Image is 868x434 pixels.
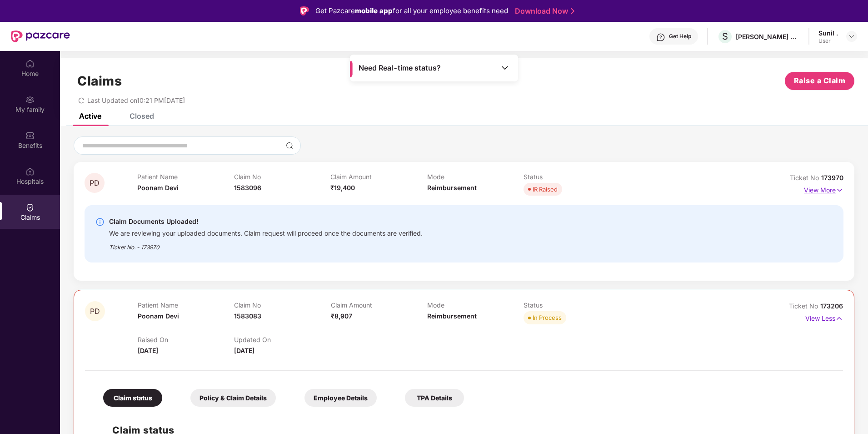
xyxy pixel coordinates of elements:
[820,302,843,310] span: 173206
[836,185,843,195] img: svg+xml;base64,PHN2ZyB4bWxucz0iaHR0cDovL3d3dy53My5vcmcvMjAwMC9zdmciIHdpZHRoPSIxNyIgaGVpZ2h0PSIxNy...
[790,174,821,182] span: Ticket No
[524,173,620,181] p: Status
[427,312,477,320] span: Reimbursement
[722,31,728,42] span: S
[138,312,179,320] span: Poonam Devi
[109,227,423,237] div: We are reviewing your uploaded documents. Claim request will proceed once the documents are verif...
[669,33,691,40] div: Get Help
[818,29,838,37] div: Sunil .
[427,173,524,181] p: Mode
[533,313,562,322] div: In Process
[515,6,572,16] a: Download Now
[25,59,35,68] img: svg+xml;base64,PHN2ZyBpZD0iSG9tZSIgeG1sbnM9Imh0dHA6Ly93d3cudzMub3JnLzIwMDAvc3ZnIiB3aWR0aD0iMjAiIG...
[234,347,254,354] span: [DATE]
[109,216,423,227] div: Claim Documents Uploaded!
[794,75,846,86] span: Raise a Claim
[137,184,179,192] span: Poonam Devi
[304,389,377,407] div: Employee Details
[818,37,838,45] div: User
[25,167,35,176] img: svg+xml;base64,PHN2ZyBpZD0iSG9zcGl0YWxzIiB4bWxucz0iaHR0cDovL3d3dy53My5vcmcvMjAwMC9zdmciIHdpZHRoPS...
[130,111,154,121] div: Closed
[138,347,158,354] span: [DATE]
[805,311,843,323] p: View Less
[405,389,464,407] div: TPA Details
[138,336,234,343] p: Raised On
[109,237,423,252] div: Ticket No. - 173970
[427,301,524,309] p: Mode
[330,184,355,192] span: ₹19,400
[77,73,122,89] h1: Claims
[234,336,330,343] p: Updated On
[234,312,261,320] span: 1583083
[11,30,70,42] img: New Pazcare Logo
[25,95,35,104] img: svg+xml;base64,PHN2ZyB3aWR0aD0iMjAiIGhlaWdodD0iMjAiIHZpZXdCb3g9IjAgMCAyMCAyMCIgZmlsbD0ibm9uZSIgeG...
[785,72,854,90] button: Raise a Claim
[331,301,427,309] p: Claim Amount
[821,174,843,182] span: 173970
[190,389,276,407] div: Policy & Claim Details
[286,142,293,149] img: svg+xml;base64,PHN2ZyBpZD0iU2VhcmNoLTMyeDMyIiB4bWxucz0iaHR0cDovL3d3dy53My5vcmcvMjAwMC9zdmciIHdpZH...
[804,183,843,195] p: View More
[138,301,234,309] p: Patient Name
[300,6,309,15] img: Logo
[78,96,85,104] span: redo
[835,313,843,323] img: svg+xml;base64,PHN2ZyB4bWxucz0iaHR0cDovL3d3dy53My5vcmcvMjAwMC9zdmciIHdpZHRoPSIxNyIgaGVpZ2h0PSIxNy...
[25,131,35,140] img: svg+xml;base64,PHN2ZyBpZD0iQmVuZWZpdHMiIHhtbG5zPSJodHRwOi8vd3d3LnczLm9yZy8yMDAwL3N2ZyIgd2lkdGg9Ij...
[571,6,574,16] img: Stroke
[95,217,105,227] img: svg+xml;base64,PHN2ZyBpZD0iSW5mby0yMHgyMCIgeG1sbnM9Imh0dHA6Ly93d3cudzMub3JnLzIwMDAvc3ZnIiB3aWR0aD...
[359,63,441,73] span: Need Real-time status?
[736,32,799,41] div: [PERSON_NAME] CONSULTANTS P LTD
[848,33,855,40] img: svg+xml;base64,PHN2ZyBpZD0iRHJvcGRvd24tMzJ4MzIiIHhtbG5zPSJodHRwOi8vd3d3LnczLm9yZy8yMDAwL3N2ZyIgd2...
[25,203,35,212] img: svg+xml;base64,PHN2ZyBpZD0iQ2xhaW0iIHhtbG5zPSJodHRwOi8vd3d3LnczLm9yZy8yMDAwL3N2ZyIgd2lkdGg9IjIwIi...
[330,173,427,181] p: Claim Amount
[87,96,185,104] span: Last Updated on 10:21 PM[DATE]
[137,173,234,181] p: Patient Name
[533,185,558,194] div: IR Raised
[90,308,100,315] span: PD
[234,173,331,181] p: Claim No
[355,6,393,15] strong: mobile app
[789,302,820,310] span: Ticket No
[500,63,509,72] img: Toggle Icon
[234,301,330,309] p: Claim No
[79,111,101,121] div: Active
[656,33,665,42] img: svg+xml;base64,PHN2ZyBpZD0iSGVscC0zMngzMiIgeG1sbnM9Imh0dHA6Ly93d3cudzMub3JnLzIwMDAvc3ZnIiB3aWR0aD...
[427,184,477,192] span: Reimbursement
[524,301,620,309] p: Status
[90,179,100,187] span: PD
[331,312,352,320] span: ₹8,907
[315,5,508,16] div: Get Pazcare for all your employee benefits need
[234,184,261,192] span: 1583096
[103,389,162,407] div: Claim status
